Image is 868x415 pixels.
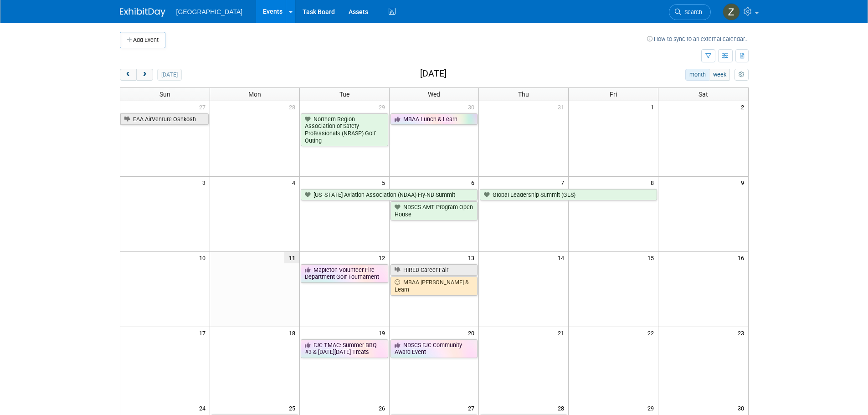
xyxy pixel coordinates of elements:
span: 5 [381,177,389,188]
button: month [685,69,709,81]
span: Wed [428,91,440,98]
span: 30 [467,101,478,113]
a: FJC TMAC: Summer BBQ #3 & [DATE][DATE] Treats [301,339,388,358]
a: Mapleton Volunteer Fire Department Golf Tournament [301,264,388,283]
span: 3 [201,177,210,188]
span: [GEOGRAPHIC_DATA] [176,8,243,15]
span: 27 [467,402,478,414]
span: 30 [737,402,748,414]
span: Tue [339,91,349,98]
span: 4 [291,177,299,188]
span: 9 [740,177,748,188]
a: Global Leadership Summit (GLS) [480,189,657,201]
span: 23 [737,327,748,338]
span: 1 [650,101,658,113]
span: 8 [650,177,658,188]
span: 2 [740,101,748,113]
button: next [136,69,153,81]
h2: [DATE] [420,69,447,79]
a: EAA AirVenture Oshkosh [120,113,209,125]
span: 26 [378,402,389,414]
a: [US_STATE] Aviation Association (NDAA) Fly-ND Summit [301,189,478,201]
a: Search [669,4,711,20]
span: Fri [610,91,617,98]
span: 25 [288,402,299,414]
span: 10 [198,252,210,263]
span: 12 [378,252,389,263]
span: 19 [378,327,389,338]
button: [DATE] [157,69,181,81]
span: 15 [647,252,658,263]
span: 11 [284,252,299,263]
span: 22 [647,327,658,338]
span: 24 [198,402,210,414]
a: MBAA [PERSON_NAME] & Learn [390,277,478,295]
span: Search [681,9,702,15]
button: week [709,69,730,81]
a: Northern Region Association of Safety Professionals (NRASP) Golf Outing [301,113,388,147]
span: Sat [699,91,708,98]
span: 27 [198,101,210,113]
span: 14 [557,252,568,263]
img: Zoe Graham [723,3,740,20]
a: How to sync to an external calendar... [647,36,749,42]
span: 7 [560,177,568,188]
button: myCustomButton [734,69,748,81]
a: NDSCS AMT Program Open House [390,201,478,220]
span: Thu [518,91,529,98]
span: Mon [248,91,261,98]
span: 28 [557,402,568,414]
button: prev [120,69,137,81]
span: Sun [159,91,170,98]
a: HIRED Career Fair [390,264,478,276]
button: Add Event [120,32,165,48]
span: 17 [198,327,210,338]
span: 6 [470,177,478,188]
span: 21 [557,327,568,338]
span: 29 [647,402,658,414]
a: NDSCS FJC Community Award Event [390,339,478,358]
span: 31 [557,101,568,113]
span: 18 [288,327,299,338]
span: 28 [288,101,299,113]
i: Personalize Calendar [739,72,745,78]
img: ExhibitDay [120,8,165,17]
span: 13 [467,252,478,263]
span: 16 [737,252,748,263]
a: MBAA Lunch & Learn [390,113,478,125]
span: 29 [378,101,389,113]
span: 20 [467,327,478,338]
